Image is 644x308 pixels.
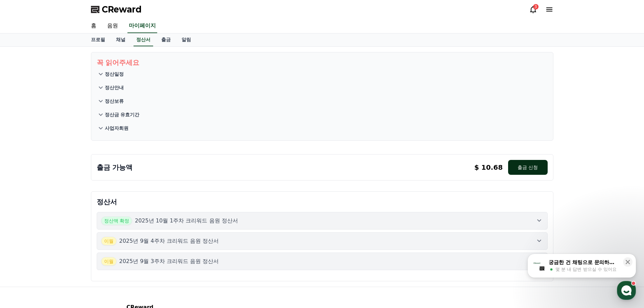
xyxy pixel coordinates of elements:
a: 프로필 [86,33,111,46]
button: 이월 2025년 9월 3주차 크리워드 음원 정산서 [97,253,548,270]
p: 정산서 [97,197,548,207]
button: 정산액 확정 2025년 10월 1주차 크리워드 음원 정산서 [97,212,548,230]
button: 이월 2025년 9월 4주차 크리워드 음원 정산서 [97,232,548,250]
a: 마이페이지 [127,19,157,33]
p: 2025년 9월 3주차 크리워드 음원 정산서 [119,257,219,265]
p: $ 10.68 [474,163,503,172]
p: 사업자회원 [105,125,128,132]
a: 홈 [86,19,102,33]
div: 3 [533,4,539,9]
a: 정산서 [134,33,153,46]
a: 채널 [111,33,131,46]
a: 출금 [156,33,176,46]
a: 대화 [45,214,87,231]
button: 정산금 유효기간 [97,108,548,121]
p: 꼭 읽어주세요 [97,58,548,67]
span: 정산액 확정 [101,216,132,225]
span: 설정 [104,224,113,230]
span: CReward [102,4,142,15]
button: 출금 신청 [508,160,547,175]
span: 홈 [21,224,25,230]
a: 설정 [87,214,130,231]
a: 3 [529,5,537,14]
span: 대화 [62,225,70,230]
p: 정산일정 [105,71,124,77]
a: 홈 [2,214,45,231]
p: 2025년 10월 1주차 크리워드 음원 정산서 [135,217,238,225]
a: 음원 [102,19,123,33]
a: CReward [91,4,142,15]
button: 사업자회원 [97,121,548,135]
p: 정산보류 [105,98,124,104]
p: 정산금 유효기간 [105,111,140,118]
span: 이월 [101,237,117,245]
p: 출금 가능액 [97,163,133,172]
p: 정산안내 [105,84,124,91]
a: 알림 [176,33,196,46]
button: 정산일정 [97,67,548,81]
span: 이월 [101,257,117,266]
p: 2025년 9월 4주차 크리워드 음원 정산서 [119,237,219,245]
button: 정산보류 [97,94,548,108]
button: 정산안내 [97,81,548,94]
